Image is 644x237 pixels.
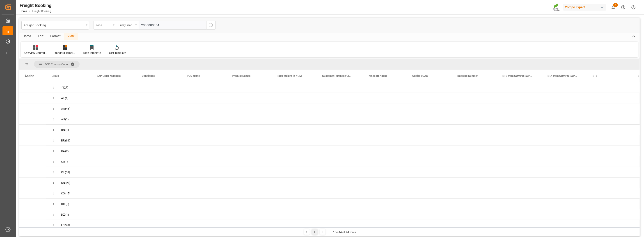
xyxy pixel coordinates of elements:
span: POD Country Code [44,63,68,66]
button: search button [206,21,216,30]
div: AL [61,93,64,103]
div: AU [61,114,65,125]
span: ETA from COMPO EXPERT [548,74,578,77]
div: Compo Expert [563,4,606,11]
span: Carrier SCAC [412,74,428,77]
div: DZ [61,210,65,220]
div: Press SPACE to select this row. [19,82,46,93]
div: Press SPACE to select this row. [19,103,46,114]
input: Type to search [139,21,206,30]
div: Edit [34,33,47,40]
button: open menu [21,21,89,30]
span: Booking Number [457,74,478,77]
div: Press SPACE to select this row. [19,125,46,135]
div: CO [61,188,65,199]
img: Screenshot%202023-09-29%20at%2010.02.21.png_1712312052.png [553,3,560,11]
div: Freight Booking [20,2,51,9]
div: DO [61,199,65,209]
span: Group [52,74,59,77]
span: Consignee [142,74,155,77]
div: Home [19,33,34,40]
a: Home [20,10,27,13]
div: Press SPACE to select this row. [19,188,46,199]
div: Press SPACE to select this row. [19,135,46,146]
span: (46) [65,104,70,114]
div: Press SPACE to select this row. [19,146,46,156]
div: 1 [312,229,318,235]
button: open menu [94,21,116,30]
div: View [64,33,78,40]
div: BR [61,135,65,146]
span: (23) [65,220,70,230]
span: (1) [65,210,69,220]
button: Compo Expert [563,3,608,11]
div: CN [61,178,65,188]
span: (1) [65,114,69,125]
div: CL [61,167,64,178]
div: Press SPACE to select this row. [19,156,46,167]
span: POD Name [187,74,200,77]
div: EC [61,220,64,230]
div: Press SPACE to select this row. [19,93,46,103]
button: open menu [116,21,139,30]
span: (53) [65,167,70,178]
span: (5) [66,199,69,209]
div: Save Template [83,51,101,55]
button: show 3 new notifications [608,2,618,12]
div: Fuzzy search [119,22,134,27]
span: SAP Order Numbers [97,74,121,77]
div: Press SPACE to select this row. [19,209,46,220]
div: CI [61,157,64,167]
span: (1) [65,93,69,103]
div: Press SPACE to select this row. [19,178,46,188]
div: Press SPACE to select this row. [19,199,46,209]
div: AR [61,104,65,114]
span: ETS from COMPO EXPERT [502,74,533,77]
div: code [96,22,111,27]
span: Customer Purchase Order Numbers [322,74,352,77]
div: Press SPACE to select this row. [19,167,46,178]
span: (127) [62,82,68,93]
span: 3 [613,3,618,7]
span: Transport Agent [367,74,387,77]
span: (1) [64,157,68,167]
div: BN [61,125,65,135]
div: Freight Booking [24,22,84,28]
div: Reset Template [108,51,126,55]
span: (1) [65,125,69,135]
span: (28) [65,178,71,188]
div: Standard Templates [54,51,76,55]
span: Total Weight in KGM [277,74,302,77]
div: CA [61,146,65,156]
div: Overview Countries [24,51,47,55]
span: ETS [593,74,597,77]
div: Format [47,33,64,40]
span: (15) [65,188,71,199]
div: 1 to 44 of 44 rows [333,230,356,235]
span: (2) [65,146,69,156]
div: Press SPACE to select this row. [19,114,46,125]
span: ETA [638,74,642,77]
div: Action [25,74,34,78]
button: Help Center [618,2,628,12]
div: Press SPACE to select this row. [19,220,46,230]
span: (81) [65,135,70,146]
span: Product Names [232,74,250,77]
